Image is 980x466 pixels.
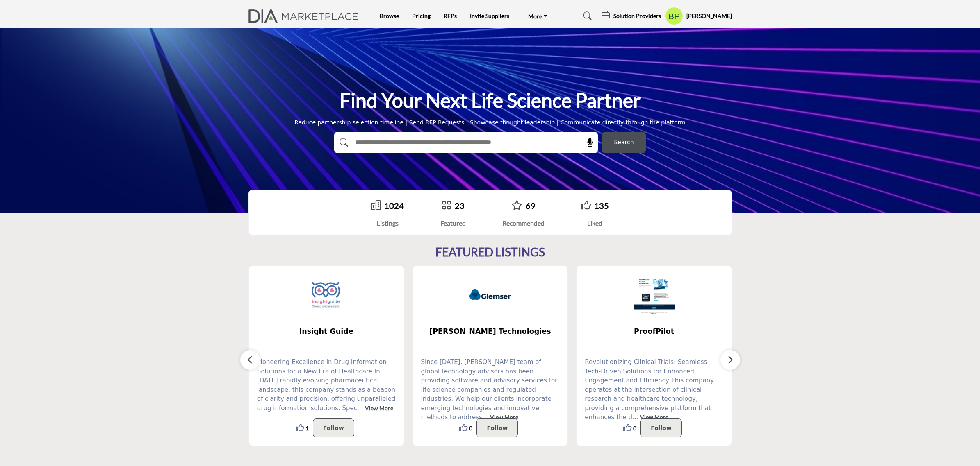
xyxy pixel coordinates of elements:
[594,201,609,210] a: 135
[442,200,451,211] a: Go to Featured
[469,424,472,432] span: 0
[632,414,638,421] span: ...
[294,118,686,127] div: Reduce partnership selection timeline | Send RFP Requests | Showcase thought leadership | Communi...
[357,405,363,412] span: ...
[323,423,344,433] p: Follow
[261,321,392,342] b: Insight Guide
[577,321,732,342] a: ProofPilot
[602,11,661,21] div: Solution Providers
[651,423,672,433] p: Follow
[640,418,682,437] button: Follow
[412,12,431,19] a: Pricing
[526,201,536,210] a: 69
[614,138,634,147] span: Search
[502,218,545,228] div: Recommended
[640,414,668,421] a: View More
[305,424,309,432] span: 1
[490,414,518,421] a: View More
[589,321,719,342] b: ProofPilot
[257,357,396,413] p: Pioneering Excellence in Drug Information Solutions for a New Era of Healthcare In [DATE] rapidly...
[613,12,661,20] h5: Solution Providers
[313,418,354,437] button: Follow
[380,12,399,19] a: Browse
[371,218,404,228] div: Listings
[470,12,509,19] a: Invite Suppliers
[248,9,363,23] img: Site Logo
[249,321,404,342] a: Insight Guide
[306,274,347,315] img: Insight Guide
[413,321,568,342] a: [PERSON_NAME] Technologies
[482,414,488,421] span: ...
[340,88,641,113] h1: Find Your Next Life Science Partner
[575,9,597,23] a: Search
[585,357,723,422] p: Revolutionizing Clinical Trials: Seamless Tech-Driven Solutions for Enhanced Engagement and Effic...
[522,10,553,22] a: More
[435,245,545,259] h2: FEATURED LISTINGS
[365,405,393,412] a: View More
[633,424,636,432] span: 0
[455,201,465,210] a: 23
[469,274,511,315] img: Glemser Technologies
[581,218,609,228] div: Liked
[421,357,560,422] p: Since [DATE], [PERSON_NAME] team of global technology advisors has been providing software and ad...
[511,200,522,211] a: Go to Recommended
[602,132,646,153] button: Search
[444,12,457,19] a: RFPs
[384,201,404,210] a: 1024
[665,7,683,25] button: Show hide supplier dropdown
[425,321,556,342] b: Glemser Technologies
[425,326,556,337] span: [PERSON_NAME] Technologies
[686,12,732,20] h5: [PERSON_NAME]
[581,200,591,210] i: Go to Liked
[440,218,466,228] div: Featured
[261,326,392,337] span: Insight Guide
[487,423,508,433] p: Follow
[634,274,675,315] img: ProofPilot
[476,418,518,437] button: Follow
[589,326,719,337] span: ProofPilot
